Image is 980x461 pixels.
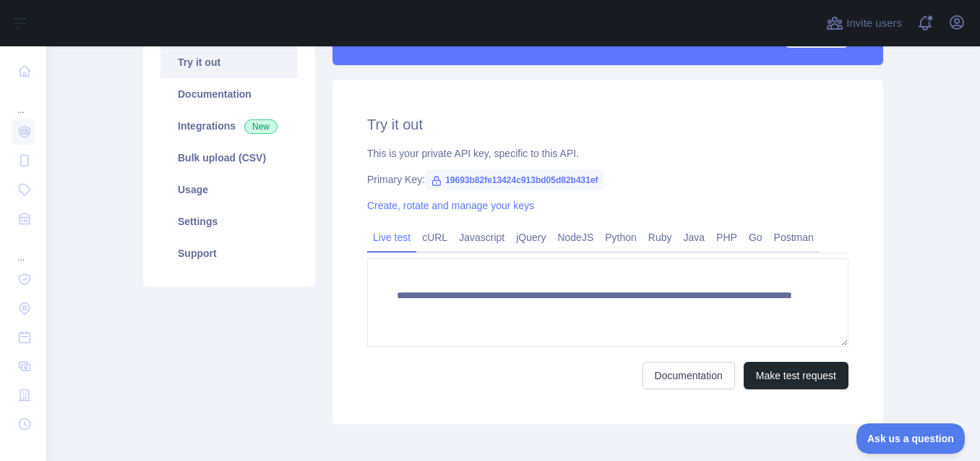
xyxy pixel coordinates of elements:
h2: Try it out [367,114,848,135]
button: Make test request [744,362,848,389]
a: Java [678,226,711,249]
a: Support [160,237,298,269]
a: Python [599,226,642,249]
a: NodeJS [551,226,599,249]
a: Try it out [160,46,298,78]
a: Documentation [160,78,298,110]
button: Invite users [823,12,905,35]
a: Usage [160,174,298,206]
span: Invite users [846,15,902,32]
a: Settings [160,206,298,237]
a: Javascript [453,226,510,249]
a: cURL [416,226,453,249]
div: Primary Key: [367,172,848,187]
a: jQuery [510,226,551,249]
div: ... [12,234,35,263]
iframe: Toggle Customer Support [856,423,966,454]
a: Live test [367,226,416,249]
a: Postman [768,226,820,249]
a: Create, rotate and manage your keys [367,200,534,211]
div: ... [12,87,35,116]
span: 19693b82fe13424c913bd05d82b431ef [425,169,604,191]
a: Integrations New [160,110,298,142]
div: This is your private API key, specific to this API. [367,146,848,161]
a: Go [743,226,768,249]
a: Ruby [642,226,678,249]
a: Bulk upload (CSV) [160,142,298,174]
span: New [244,119,278,134]
a: PHP [710,226,743,249]
a: Documentation [642,362,735,389]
